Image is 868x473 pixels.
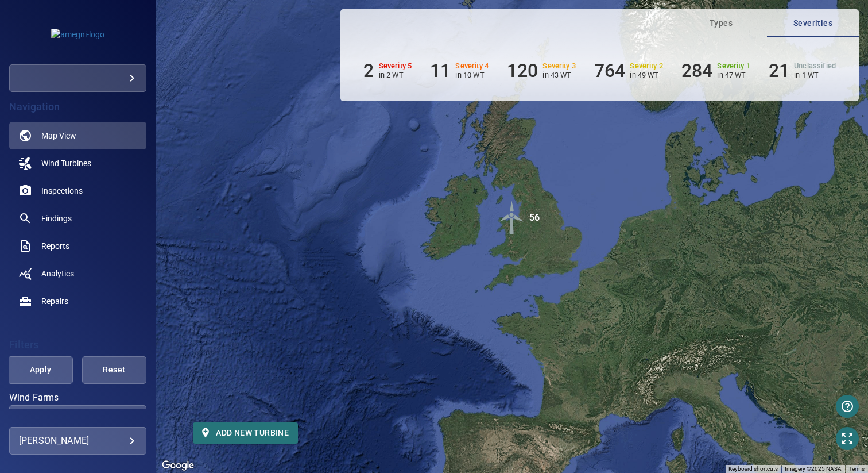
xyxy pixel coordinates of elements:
span: Reports [41,240,69,252]
h6: 284 [681,60,712,82]
span: Findings [41,213,72,224]
p: in 47 WT [717,71,750,79]
span: Inspections [41,185,83,197]
a: repairs noActive [9,287,146,315]
span: Wind Turbines [41,157,91,169]
span: Apply [22,363,58,377]
a: map active [9,122,146,149]
li: Severity 2 [594,60,663,82]
button: Keyboard shortcuts [728,465,778,473]
p: in 43 WT [542,71,576,79]
p: in 2 WT [379,71,412,79]
img: Google [159,458,197,473]
a: findings noActive [9,205,146,232]
h6: Unclassified [794,62,836,70]
p: in 1 WT [794,71,836,79]
li: Severity 3 [507,60,576,82]
span: Types [682,16,760,30]
h6: Severity 3 [542,62,576,70]
a: Open this area in Google Maps (opens a new window) [159,458,197,473]
a: reports noActive [9,232,146,260]
span: Analytics [41,268,74,279]
h6: Severity 1 [717,62,750,70]
h4: Filters [9,339,146,351]
span: Add new turbine [202,426,289,440]
div: amegni [9,64,146,92]
h6: 764 [594,60,625,82]
span: Severities [774,16,852,30]
h4: Navigation [9,101,146,113]
div: Wind Farms [9,405,146,433]
div: 56 [529,201,540,235]
gmp-advanced-marker: 56 [495,201,529,237]
button: Reset [82,356,146,384]
h6: 21 [769,60,789,82]
img: windFarmIconUnclassified.svg [495,201,529,235]
li: Severity 1 [681,60,750,82]
label: Wind Farms [9,393,146,402]
h6: Severity 4 [455,62,489,70]
h6: Severity 2 [630,62,663,70]
a: inspections noActive [9,177,146,205]
a: windturbines noActive [9,149,146,177]
h6: Severity 5 [379,62,412,70]
li: Severity 4 [430,60,489,82]
h6: 2 [363,60,374,82]
a: analytics noActive [9,260,146,287]
li: Severity 5 [363,60,412,82]
a: Terms (opens in new tab) [848,466,865,472]
li: Severity Unclassified [769,60,836,82]
span: Map View [41,130,76,141]
div: [PERSON_NAME] [19,432,137,450]
span: Imagery ©2025 NASA [785,466,842,472]
h6: 11 [430,60,451,82]
button: Add new turbine [193,422,298,444]
button: Apply [8,356,72,384]
h6: 120 [507,60,538,82]
span: Repairs [41,295,68,307]
img: amegni-logo [51,29,104,40]
p: in 49 WT [630,71,663,79]
p: in 10 WT [455,71,489,79]
span: Reset [96,363,132,377]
